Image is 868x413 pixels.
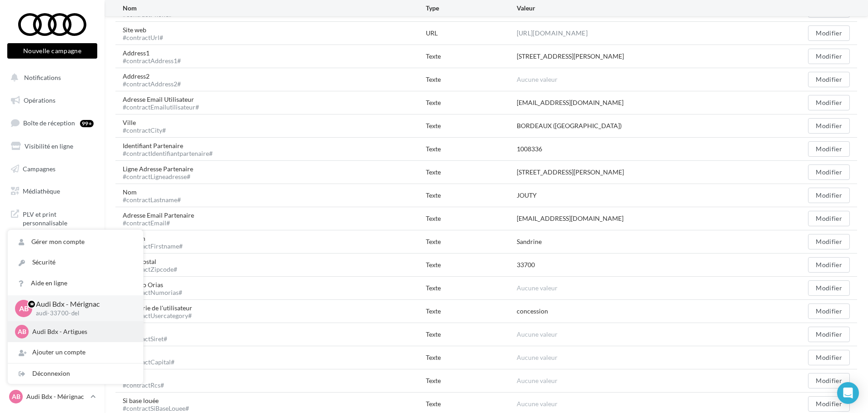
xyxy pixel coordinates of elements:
[123,95,206,110] div: Adresse Email Utilisateur
[517,4,759,13] div: Valeur
[8,252,143,273] a: Sécurité
[123,382,164,388] div: #contractRcs#
[517,214,624,223] div: [EMAIL_ADDRESS][DOMAIN_NAME]
[426,98,517,107] div: Texte
[808,234,850,249] button: Modifier
[32,327,132,336] p: Audi Bdx - Artigues
[426,353,517,362] div: Texte
[808,327,850,342] button: Modifier
[123,234,190,249] div: Prénom
[426,284,517,293] div: Texte
[808,95,850,110] button: Modifier
[517,330,558,338] span: Aucune valeur
[517,307,548,316] div: concession
[7,388,97,405] a: AB Audi Bdx - Mérignac
[808,280,850,296] button: Modifier
[517,144,542,154] div: 1008336
[123,188,188,203] div: Nom
[426,376,517,385] div: Texte
[808,396,850,412] button: Modifier
[808,164,850,180] button: Modifier
[517,98,624,107] div: [EMAIL_ADDRESS][DOMAIN_NAME]
[123,127,166,134] div: #contractCity#
[517,237,542,246] div: Sandrine
[426,260,517,269] div: Texte
[5,91,99,110] a: Opérations
[123,72,188,87] div: Address2
[123,304,200,319] div: Catégorie de l'utilisateur
[517,75,558,83] span: Aucune valeur
[123,220,194,226] div: #contractEmail#
[837,382,859,404] div: Open Intercom Messenger
[80,120,94,127] div: 99+
[517,168,624,177] div: [STREET_ADDRESS][PERSON_NAME]
[426,191,517,200] div: Texte
[123,49,188,64] div: Address1
[5,182,99,201] a: Médiathèque
[808,350,850,365] button: Modifier
[123,58,181,64] div: #contractAddress1#
[517,260,535,269] div: 33700
[123,257,185,273] div: Code postal
[26,392,87,401] p: Audi Bdx - Mérignac
[808,304,850,319] button: Modifier
[23,119,75,127] span: Boîte de réception
[426,121,517,130] div: Texte
[808,25,850,41] button: Modifier
[426,237,517,246] div: Texte
[123,25,170,41] div: Site web
[19,303,29,313] span: AB
[426,307,517,316] div: Texte
[8,363,143,384] div: Déconnexion
[517,121,622,130] div: BORDEAUX ([GEOGRAPHIC_DATA])
[25,142,73,150] span: Visibilité en ligne
[808,211,850,226] button: Modifier
[36,299,129,309] p: Audi Bdx - Mérignac
[123,141,220,157] div: Identifiant Partenaire
[808,72,850,87] button: Modifier
[123,373,171,388] div: RCS
[808,188,850,203] button: Modifier
[5,113,99,133] a: Boîte de réception99+
[426,144,517,154] div: Texte
[123,104,199,110] div: #contractEmailutilisateur#
[18,327,26,336] span: AB
[808,49,850,64] button: Modifier
[123,350,182,365] div: Capital
[808,118,850,134] button: Modifier
[123,359,175,365] div: #contractCapital#
[23,164,55,172] span: Campagnes
[36,309,129,318] p: audi-33700-del
[426,52,517,61] div: Texte
[23,187,60,195] span: Médiathèque
[123,81,181,87] div: #contractAddress2#
[517,28,588,39] a: [URL][DOMAIN_NAME]
[24,74,61,81] span: Notifications
[426,29,517,38] div: URL
[517,52,624,61] div: [STREET_ADDRESS][PERSON_NAME]
[808,373,850,388] button: Modifier
[426,330,517,339] div: Texte
[517,353,558,361] span: Aucune valeur
[7,43,97,59] button: Nouvelle campagne
[123,405,189,412] div: #contractSiBaseLouee#
[5,68,95,87] button: Notifications
[123,243,183,249] div: #contractFirstname#
[123,4,426,13] div: Nom
[23,208,94,228] span: PLV et print personnalisable
[517,284,558,292] span: Aucune valeur
[426,214,517,223] div: Texte
[517,400,558,408] span: Aucune valeur
[123,266,177,273] div: #contractZipcode#
[8,342,143,363] div: Ajouter un compte
[123,118,173,134] div: Ville
[123,336,167,342] div: #contractSiret#
[123,289,182,296] div: #contractNumorias#
[123,2,199,18] div: Téléphone du Partenaire
[123,35,163,41] div: #contractUrl#
[123,327,175,342] div: Siret
[24,96,55,104] span: Opérations
[808,257,850,273] button: Modifier
[12,392,20,401] span: AB
[808,141,850,157] button: Modifier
